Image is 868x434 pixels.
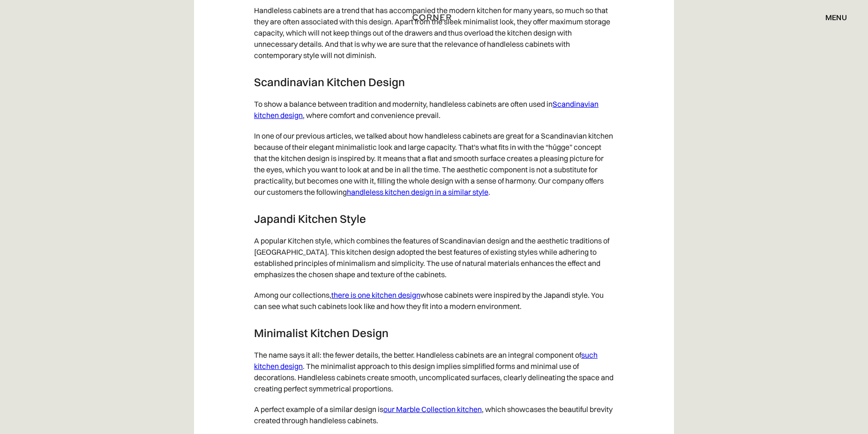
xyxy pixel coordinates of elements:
[825,14,847,21] div: menu
[254,345,614,399] p: The name says it all: the fewer details, the better. Handleless cabinets are an integral componen...
[816,9,847,25] div: menu
[254,75,614,89] h3: Scandinavian Kitchen Design
[347,187,488,197] a: handleless kitchen design in a similar style
[254,350,598,371] a: such kitchen design
[254,99,599,120] a: Scandinavian kitchen design
[254,399,614,431] p: A perfect example of a similar design is , which showcases the beautiful brevity created through ...
[254,230,614,285] p: A popular Kitchen style, which combines the features of Scandinavian design and the aesthetic tra...
[254,285,614,316] p: Among our collections, whose cabinets were inspired by the Japandi style. You can see what such c...
[383,405,482,414] a: our Marble Collection kitchen
[254,125,614,202] p: In one of our previous articles, we talked about how handleless cabinets are great for a Scandina...
[254,94,614,125] p: To show a balance between tradition and modernity, handleless cabinets are often used in , where ...
[254,212,614,226] h3: Japandi Kitchen Style
[331,290,420,300] a: there is one kitchen design
[254,326,614,340] h3: Minimalist Kitchen Design
[401,11,466,23] a: home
